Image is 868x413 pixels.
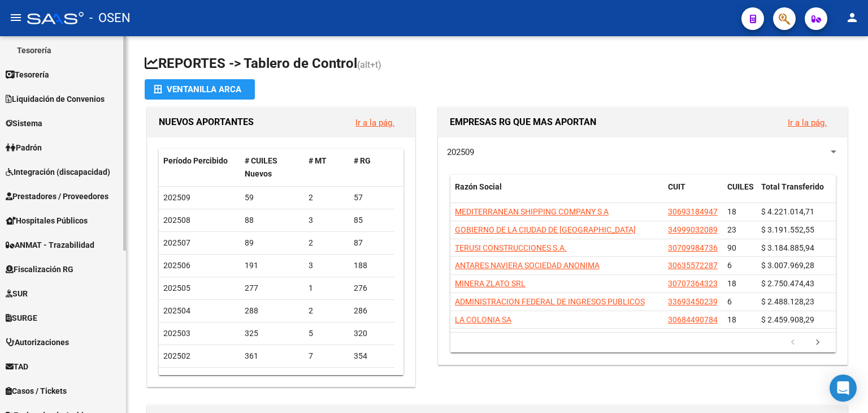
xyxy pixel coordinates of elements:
[6,166,110,178] span: Integración (discapacidad)
[761,243,814,252] span: $ 3.184.885,94
[9,11,23,24] mat-icon: menu
[245,327,300,340] div: 325
[845,11,859,24] mat-icon: person
[163,216,190,225] span: 202508
[6,190,108,203] span: Prestadores / Proveedores
[727,279,736,288] span: 18
[455,261,600,270] span: ANTARES NAVIERA SOCIEDAD ANONIMA
[163,306,190,315] span: 202504
[727,261,732,270] span: 6
[450,175,663,212] datatable-header-cell: Razón Social
[163,351,190,360] span: 202502
[346,112,403,133] button: Ir a la pág.
[354,156,371,165] span: # RG
[354,304,390,317] div: 286
[154,79,246,100] div: Ventanilla ARCA
[354,350,390,363] div: 354
[6,68,49,81] span: Tesorería
[727,243,736,252] span: 90
[6,360,28,373] span: TAD
[355,118,394,128] a: Ir a la pág.
[245,350,300,363] div: 361
[245,214,300,227] div: 88
[159,117,254,127] span: NUEVOS APORTANTES
[309,327,345,340] div: 5
[163,374,190,383] span: 202501
[145,79,255,100] button: Ventanilla ARCA
[757,175,836,212] datatable-header-cell: Total Transferido
[6,93,105,105] span: Liquidación de Convenios
[245,191,300,204] div: 59
[354,327,390,340] div: 320
[727,297,732,306] span: 6
[245,259,300,272] div: 191
[830,375,857,402] div: Open Intercom Messenger
[354,259,390,272] div: 188
[455,279,526,288] span: MINERA ZLATO SRL
[240,149,305,186] datatable-header-cell: # CUILES Nuevos
[727,207,736,216] span: 18
[668,279,718,288] span: 30707364323
[782,337,804,349] a: go to previous page
[668,207,718,216] span: 30693184947
[761,261,814,270] span: $ 3.007.969,28
[245,282,300,295] div: 277
[455,225,636,234] span: GOBIERNO DE LA CIUDAD DE [GEOGRAPHIC_DATA]
[245,236,300,249] div: 89
[668,243,718,252] span: 30709984736
[159,149,240,186] datatable-header-cell: Período Percibido
[668,297,718,306] span: 33693450239
[788,118,827,128] a: Ir a la pág.
[163,193,190,202] span: 202509
[668,261,718,270] span: 30635572287
[163,238,190,247] span: 202507
[455,243,567,252] span: TERUSI CONSTRUCCIONES S.A.
[723,175,757,212] datatable-header-cell: CUILES
[309,372,345,385] div: 8
[309,236,345,249] div: 2
[354,236,390,249] div: 87
[668,315,718,324] span: 30684490784
[354,282,390,295] div: 276
[354,191,390,204] div: 57
[668,225,718,234] span: 34999032089
[145,54,850,74] h1: REPORTES -> Tablero de Control
[309,191,345,204] div: 2
[163,261,190,270] span: 202506
[163,329,190,338] span: 202503
[6,312,37,324] span: SURGE
[807,337,828,349] a: go to next page
[455,297,645,306] span: ADMINISTRACION FEDERAL DE INGRESOS PUBLICOS
[6,385,67,397] span: Casos / Tickets
[761,315,814,324] span: $ 2.459.908,29
[727,315,736,324] span: 18
[89,6,131,31] span: - OSEN
[761,207,814,216] span: $ 4.221.014,71
[349,149,394,186] datatable-header-cell: # RG
[354,214,390,227] div: 85
[455,315,511,324] span: LA COLONIA SA
[761,225,814,234] span: $ 3.191.552,55
[354,372,390,385] div: 398
[450,117,596,127] span: EMPRESAS RG QUE MAS APORTAN
[309,350,345,363] div: 7
[447,147,474,157] span: 202509
[245,372,300,385] div: 406
[6,263,73,276] span: Fiscalización RG
[6,287,28,300] span: SUR
[309,214,345,227] div: 3
[761,297,814,306] span: $ 2.488.128,23
[727,182,754,191] span: CUILES
[727,225,736,234] span: 23
[6,239,94,251] span: ANMAT - Trazabilidad
[309,156,327,165] span: # MT
[245,304,300,317] div: 288
[304,149,349,186] datatable-header-cell: # MT
[309,304,345,317] div: 2
[245,156,277,178] span: # CUILES Nuevos
[6,141,42,154] span: Padrón
[309,259,345,272] div: 3
[668,182,685,191] span: CUIT
[455,207,609,216] span: MEDITERRANEAN SHIPPING COMPANY S A
[6,117,42,130] span: Sistema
